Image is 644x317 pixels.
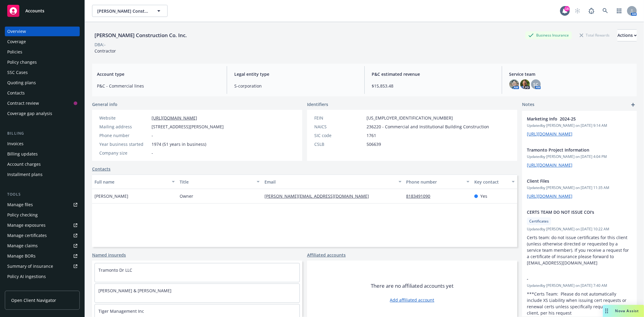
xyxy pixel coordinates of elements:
[5,220,80,230] a: Manage exposures
[7,27,26,36] div: Overview
[5,130,80,136] div: Billing
[92,101,117,107] span: General info
[522,101,534,108] span: Notes
[5,68,80,77] a: SSC Cases
[367,123,489,130] span: 236220 - Commercial and Institutional Building Construction
[5,272,80,281] a: Policy AI ingestions
[234,83,357,89] span: S-corporation
[7,88,25,98] div: Contacts
[152,141,206,147] span: 1974 (51 years in business)
[527,116,616,122] span: Marketing Info 2024-25
[314,132,364,139] div: SIC code
[472,175,517,189] button: Key contact
[152,132,153,139] span: -
[97,71,219,77] span: Account type
[527,283,632,288] span: Updated by [PERSON_NAME] on [DATE] 7:40 AM
[11,297,56,303] span: Open Client Navigator
[5,88,80,98] a: Contacts
[5,27,80,36] a: Overview
[7,231,47,240] div: Manage certificates
[7,261,53,271] div: Summary of insurance
[7,47,22,57] div: Policies
[7,139,24,149] div: Invoices
[577,31,613,39] div: Total Rewards
[564,6,570,11] div: 18
[527,235,630,266] span: Certs team: do not issue certificates for this client (unless otherwise directed or requested by ...
[307,252,346,258] a: Affiliated accounts
[7,149,38,159] div: Billing updates
[98,267,132,273] a: Tramonto Dr LLC
[314,115,364,121] div: FEIN
[5,57,80,67] a: Policy changes
[25,8,44,13] span: Accounts
[95,48,116,54] span: Contractor
[180,179,253,185] div: Title
[5,149,80,159] a: Billing updates
[5,191,80,197] div: Tools
[5,241,80,251] a: Manage claims
[527,178,616,184] span: Client Files
[7,109,52,118] div: Coverage gap analysis
[367,132,376,139] span: 1761
[92,31,189,39] div: [PERSON_NAME] Construction Co. Inc.
[5,159,80,169] a: Account charges
[92,166,111,172] a: Contacts
[5,109,80,118] a: Coverage gap analysis
[92,5,168,17] button: [PERSON_NAME] Construction Co. Inc.
[527,226,632,232] span: Updated by [PERSON_NAME] on [DATE] 10:22 AM
[97,83,219,89] span: P&C - Commercial lines
[520,79,530,89] img: photo
[599,5,611,17] a: Search
[5,210,80,220] a: Policy checking
[527,209,616,215] span: CERTS TEAM DO NOT ISSUE COI's
[527,193,572,199] a: [URL][DOMAIN_NAME]
[527,131,572,137] a: [URL][DOMAIN_NAME]
[474,179,508,185] div: Key contact
[7,200,33,210] div: Manage files
[404,175,472,189] button: Phone number
[371,282,453,290] span: There are no affiliated accounts yet
[617,30,637,41] div: Actions
[522,173,637,204] div: Client FilesUpdatedby [PERSON_NAME] on [DATE] 11:35 AM[URL][DOMAIN_NAME]
[372,83,495,89] span: $15,853.48
[152,115,197,121] a: [URL][DOMAIN_NAME]
[98,308,144,314] a: Tiger Management Inc
[5,251,80,261] a: Manage BORs
[7,220,46,230] div: Manage exposures
[95,41,106,48] div: DBA: -
[372,71,495,77] span: P&C estimated revenue
[529,219,549,224] span: Certificates
[367,141,381,147] span: 506639
[92,252,126,258] a: Named insureds
[527,291,632,316] p: ***Certs Team: Please do not automatically include XS Liability when issuing cert requests or ren...
[97,8,149,14] span: [PERSON_NAME] Construction Co. Inc.
[7,272,46,281] div: Policy AI ingestions
[522,142,637,173] div: Tramonto Project InformationUpdatedby [PERSON_NAME] on [DATE] 4:04 PM[URL][DOMAIN_NAME]
[603,305,610,317] div: Drag to move
[527,147,616,153] span: Tramonto Project Information
[522,204,637,271] div: CERTS TEAM DO NOT ISSUE COI'sCertificatesUpdatedby [PERSON_NAME] on [DATE] 10:22 AMCerts team: do...
[5,37,80,46] a: Coverage
[95,179,168,185] div: Full name
[92,175,177,189] button: Full name
[7,57,37,67] div: Policy changes
[617,29,637,41] button: Actions
[5,200,80,210] a: Manage files
[7,78,36,88] div: Quoting plans
[509,79,519,89] img: photo
[314,141,364,147] div: CSLB
[7,210,38,220] div: Policy checking
[7,251,36,261] div: Manage BORs
[390,297,434,303] a: Add affiliated account
[99,150,149,156] div: Company size
[5,2,80,19] a: Accounts
[406,193,435,199] a: 8183491090
[98,288,171,293] a: [PERSON_NAME] & [PERSON_NAME]
[180,193,193,199] span: Owner
[585,5,598,17] a: Report a Bug
[527,185,632,191] span: Updated by [PERSON_NAME] on [DATE] 11:35 AM
[7,68,28,77] div: SSC Cases
[367,115,453,121] span: [US_EMPLOYER_IDENTIFICATION_NUMBER]
[527,123,632,128] span: Updated by [PERSON_NAME] on [DATE] 9:14 AM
